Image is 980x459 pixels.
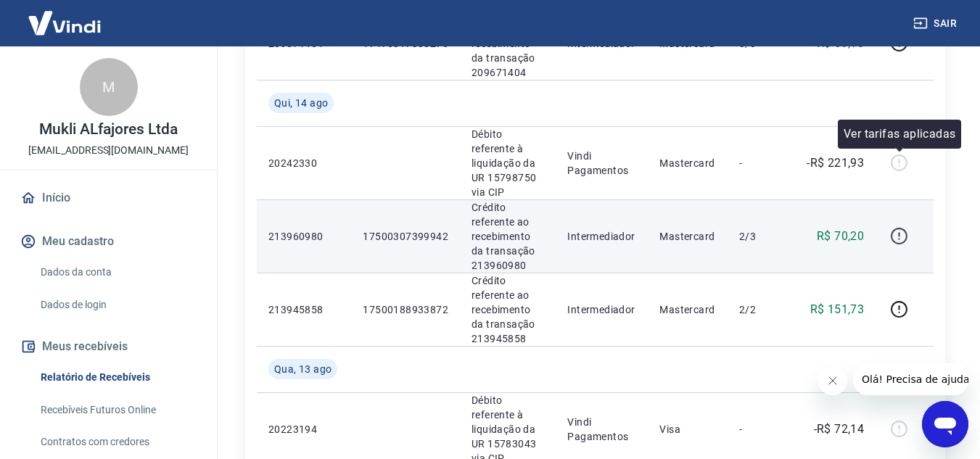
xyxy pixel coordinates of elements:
[268,229,339,244] p: 213960980
[35,290,199,320] a: Dados de login
[35,395,199,425] a: Recebíveis Futuros Online
[810,301,865,318] p: R$ 151,73
[472,200,544,273] p: Crédito referente ao recebimento da transação 213960980
[268,422,339,437] p: 20223194
[274,362,332,376] span: Qua, 13 ago
[817,228,864,245] p: R$ 70,20
[739,156,782,170] p: -
[853,363,968,395] iframe: Mensagem da empresa
[17,226,199,257] button: Meu cadastro
[814,421,865,438] p: -R$ 72,14
[17,182,199,214] a: Início
[363,302,448,317] p: 17500188933872
[268,156,339,170] p: 20242330
[268,302,339,317] p: 213945858
[659,302,716,317] p: Mastercard
[472,273,544,346] p: Crédito referente ao recebimento da transação 213945858
[472,127,544,199] p: Débito referente à liquidação da UR 15798750 via CIP
[39,122,177,137] p: Mukli ALfajores Ltda
[28,143,189,158] p: [EMAIL_ADDRESS][DOMAIN_NAME]
[567,302,636,317] p: Intermediador
[363,229,448,244] p: 17500307399942
[567,149,636,178] p: Vindi Pagamentos
[659,229,716,244] p: Mastercard
[659,156,716,170] p: Mastercard
[567,229,636,244] p: Intermediador
[739,422,782,437] p: -
[910,10,963,37] button: Sair
[35,257,199,287] a: Dados da conta
[17,1,112,45] img: Vindi
[659,422,716,437] p: Visa
[567,415,636,444] p: Vindi Pagamentos
[844,125,955,143] p: Ver tarifas aplicadas
[818,366,847,395] iframe: Fechar mensagem
[80,58,138,116] div: M
[739,229,782,244] p: 2/3
[35,427,199,457] a: Contratos com credores
[274,96,328,110] span: Qui, 14 ago
[807,154,864,172] p: -R$ 221,93
[9,10,122,22] span: Olá! Precisa de ajuda?
[739,302,782,317] p: 2/2
[17,331,199,363] button: Meus recebíveis
[922,401,968,447] iframe: Botão para abrir a janela de mensagens
[35,363,199,392] a: Relatório de Recebíveis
